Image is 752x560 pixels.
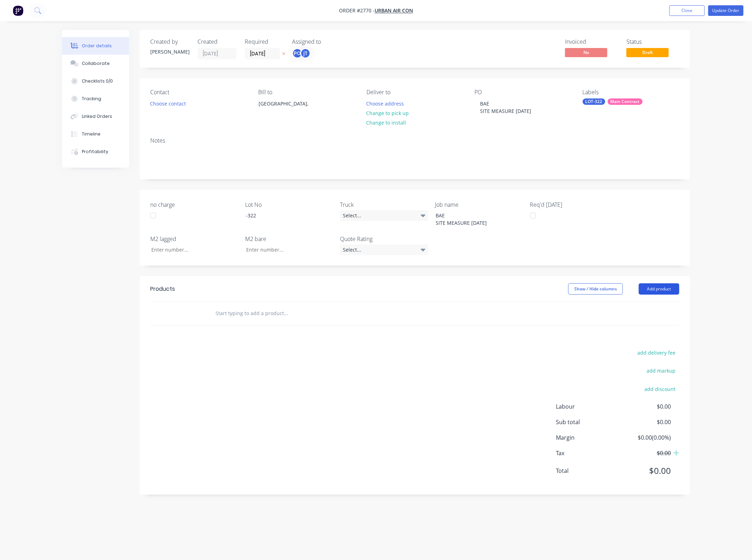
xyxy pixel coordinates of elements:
div: PO [292,48,303,59]
div: Assigned to [292,38,363,45]
button: Profitability [62,143,129,161]
div: Created [198,38,236,45]
button: add delivery fee [634,348,679,357]
div: [GEOGRAPHIC_DATA], [259,99,317,109]
div: Invoiced [565,38,618,45]
label: Req'd [DATE] [530,200,618,209]
div: LOT-322 [583,98,605,105]
div: Checklists 0/0 [82,78,113,84]
div: Select... [340,245,428,255]
input: Enter number... [145,245,238,255]
input: Enter number... [240,245,333,255]
span: $0.00 ( 0.00 %) [619,433,671,442]
button: Show / Hide columns [568,283,623,295]
button: Collaborate [62,55,129,72]
div: Notes [150,137,679,144]
div: Contact [150,89,247,96]
span: Draft [626,48,669,57]
label: Lot No [245,200,333,209]
span: $0.00 [619,402,671,411]
div: Labels [583,89,679,96]
label: Job name [435,200,523,209]
button: Change to pick up [363,108,413,118]
span: Order #2770 - [339,7,375,14]
button: Tracking [62,90,129,108]
a: Urban Air Con [375,7,413,14]
span: $0.00 [619,418,671,426]
button: Checklists 0/0 [62,72,129,90]
label: Truck [340,200,428,209]
span: Tax [556,449,619,457]
span: Labour [556,402,619,411]
div: PO [474,89,571,96]
div: BAE SITE MEASURE [DATE] [474,98,537,116]
span: Margin [556,433,619,442]
div: Profitability [82,149,108,155]
button: POjT [292,48,311,59]
div: [PERSON_NAME] [150,48,189,55]
label: M2 bare [245,235,333,243]
button: add markup [643,366,679,375]
div: Products [150,285,175,293]
button: Choose contact [146,98,190,108]
span: No [565,48,607,57]
div: Deliver to [366,89,463,96]
div: Required [245,38,284,45]
img: Factory [13,5,23,16]
label: Quote Rating [340,235,428,243]
div: Main Contract [608,98,643,105]
div: Select... [340,210,428,221]
button: Order details [62,37,129,55]
button: Timeline [62,125,129,143]
div: Collaborate [82,60,110,67]
button: Choose address [363,98,408,108]
div: -322 [240,210,328,221]
div: Timeline [82,131,101,137]
div: Tracking [82,96,101,102]
label: no charge [150,200,238,209]
div: Bill to [258,89,355,96]
div: Linked Orders [82,113,112,120]
button: Change to install [363,118,410,127]
span: $0.00 [619,464,671,477]
label: M2 lagged [150,235,238,243]
div: Order details [82,43,112,49]
div: Created by [150,38,189,45]
div: [GEOGRAPHIC_DATA], [253,98,323,121]
input: Start typing to add a product... [215,306,356,320]
span: $0.00 [619,449,671,457]
span: Sub total [556,418,619,426]
div: Status [626,38,679,45]
div: BAE SITE MEASURE [DATE] [430,210,518,228]
button: add discount [641,384,679,394]
div: jT [300,48,311,59]
span: Total [556,466,619,475]
button: Update Order [708,5,744,16]
button: Add product [639,283,679,295]
button: Close [669,5,705,16]
button: Linked Orders [62,108,129,125]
